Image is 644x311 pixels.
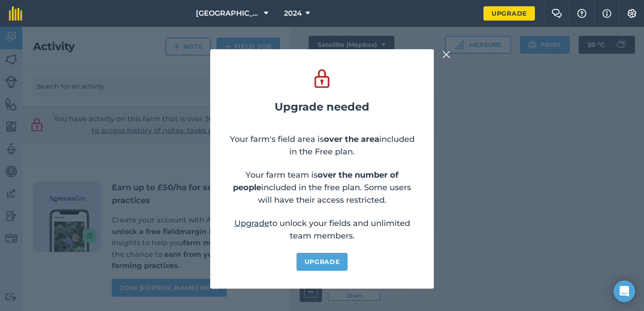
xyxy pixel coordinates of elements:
[284,8,302,19] span: 2024
[442,49,450,60] img: svg+xml;base64,PHN2ZyB4bWxucz0iaHR0cDovL3d3dy53My5vcmcvMjAwMC9zdmciIHdpZHRoPSIyMiIgaGVpZ2h0PSIzMC...
[614,281,635,302] div: Open Intercom Messenger
[551,9,562,18] img: Two speech bubbles overlapping with the left bubble in the forefront
[627,9,637,18] img: A cog icon
[297,253,348,271] a: Upgrade
[275,101,369,113] h2: Upgrade needed
[9,6,22,21] img: fieldmargin Logo
[196,8,260,19] span: [GEOGRAPHIC_DATA] DW 1
[576,9,587,18] img: A question mark icon
[602,8,611,19] img: svg+xml;base64,PHN2ZyB4bWxucz0iaHR0cDovL3d3dy53My5vcmcvMjAwMC9zdmciIHdpZHRoPSIxNyIgaGVpZ2h0PSIxNy...
[483,6,535,21] a: Upgrade
[324,134,379,144] strong: over the area
[228,217,416,242] p: to unlock your fields and unlimited team members.
[228,169,416,206] p: Your farm team is included in the free plan. Some users will have their access restricted.
[234,218,269,228] a: Upgrade
[228,133,416,158] p: Your farm's field area is included in the Free plan.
